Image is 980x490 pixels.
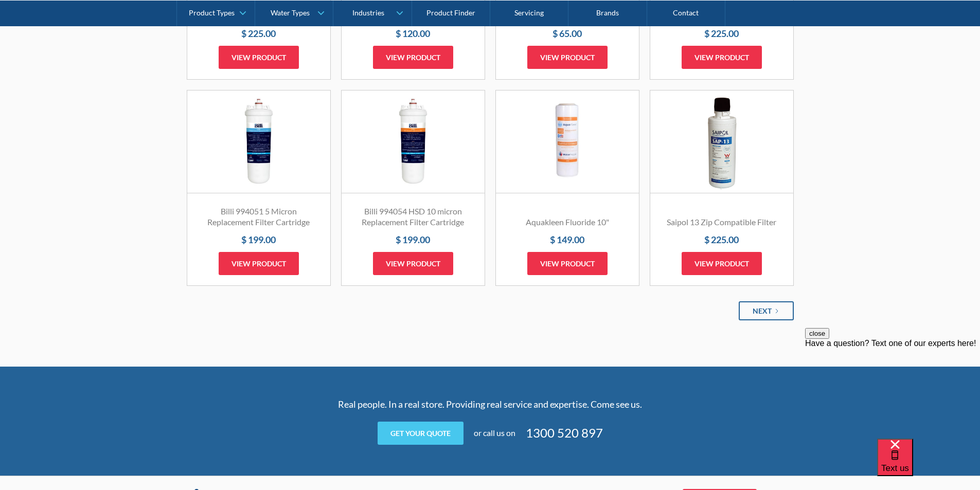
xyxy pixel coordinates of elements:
[219,252,299,275] a: View product
[753,305,772,316] div: Next
[506,27,629,41] h4: $ 65.00
[271,8,310,17] div: Water Types
[290,397,691,411] p: Real people. In a real store. Providing real service and expertise. Come see us.
[352,27,474,41] h4: $ 120.00
[474,427,515,439] p: or call us on
[219,46,299,69] a: View product
[373,46,453,69] a: View product
[373,252,453,275] a: View product
[661,27,783,41] h4: $ 225.00
[352,233,474,247] h4: $ 199.00
[527,252,608,275] a: View product
[682,252,762,275] a: View product
[661,217,783,228] h3: Saipol 13 Zip Compatible Filter
[506,217,629,228] h3: Aquakleen Fluoride 10"
[198,27,320,41] h4: $ 225.00
[877,439,980,490] iframe: podium webchat widget bubble
[527,46,608,69] a: View product
[682,46,762,69] a: View product
[526,424,603,442] a: 1300 520 897
[198,233,320,247] h4: $ 199.00
[661,233,783,247] h4: $ 225.00
[352,8,384,17] div: Industries
[506,233,629,247] h4: $ 149.00
[187,301,794,320] div: List
[189,8,235,17] div: Product Types
[378,422,464,445] a: Get your quote
[352,206,474,228] h3: Billi 994054 HSD 10 micron Replacement Filter Cartridge
[739,301,794,320] a: Next Page
[805,328,980,451] iframe: podium webchat widget prompt
[198,206,320,228] h3: Billi 994051 5 Micron Replacement Filter Cartridge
